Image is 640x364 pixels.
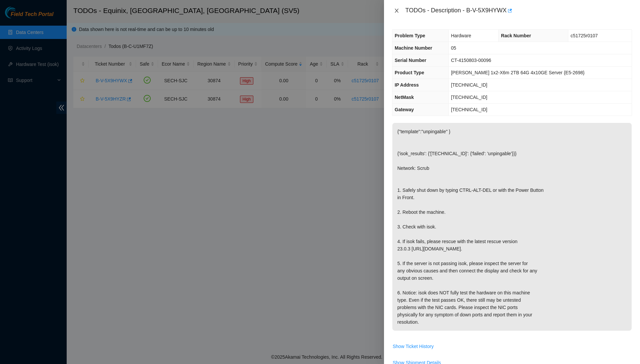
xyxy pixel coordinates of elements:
span: Product Type [395,70,424,75]
span: Show Ticket History [393,343,434,350]
span: IP Address [395,82,419,88]
span: 05 [451,45,456,51]
span: [TECHNICAL_ID] [451,95,487,100]
div: TODOs - Description - B-V-5X9HYWX [405,5,632,16]
p: {"template":"unpingable" } {'isok_results': {'[TECHNICAL_ID]': {'failed': 'unpingable'}}} Network... [392,123,632,331]
span: c51725r0107 [571,33,598,38]
span: [TECHNICAL_ID] [451,107,487,112]
span: CT-4150803-00096 [451,58,491,63]
button: Show Ticket History [392,341,434,352]
span: Gateway [395,107,414,112]
span: Problem Type [395,33,425,38]
span: close [394,8,399,13]
span: Rack Number [501,33,531,38]
span: [TECHNICAL_ID] [451,82,487,88]
span: Machine Number [395,45,432,51]
span: NetMask [395,95,414,100]
span: Serial Number [395,58,426,63]
button: Close [392,8,401,14]
span: [PERSON_NAME] 1x2-X6m 2TB 64G 4x10GE Server {E5-2698} [451,70,585,75]
span: Hardware [451,33,471,38]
